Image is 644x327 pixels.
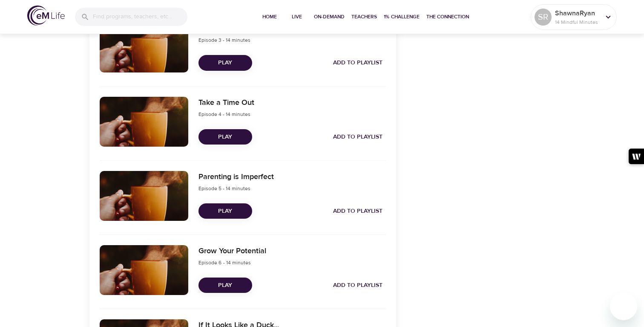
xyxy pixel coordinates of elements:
[330,278,386,293] button: Add to Playlist
[535,9,552,26] div: SR
[198,55,252,71] button: Play
[198,37,250,43] span: Episode 3 - 14 minutes
[384,12,420,21] span: 1% Challenge
[93,8,187,26] input: Find programs, teachers, etc...
[205,280,245,291] span: Play
[330,203,386,219] button: Add to Playlist
[351,12,377,21] span: Teachers
[314,12,345,21] span: On-Demand
[198,203,252,219] button: Play
[198,245,266,258] h6: Grow Your Potential
[198,129,252,145] button: Play
[330,129,386,145] button: Add to Playlist
[205,132,245,142] span: Play
[287,12,307,21] span: Live
[205,206,245,217] span: Play
[333,58,382,68] span: Add to Playlist
[555,8,600,18] p: ShawnaRyan
[198,97,254,109] h6: Take a Time Out
[330,55,386,71] button: Add to Playlist
[333,206,382,217] span: Add to Playlist
[198,185,250,192] span: Episode 5 - 14 minutes
[205,58,245,68] span: Play
[198,259,251,266] span: Episode 6 - 14 minutes
[333,132,382,142] span: Add to Playlist
[27,6,65,26] img: logo
[259,12,280,21] span: Home
[198,111,250,118] span: Episode 4 - 14 minutes
[426,12,469,21] span: The Connection
[610,293,637,320] iframe: Button to launch messaging window
[198,278,252,293] button: Play
[555,18,600,26] p: 14 Mindful Minutes
[333,280,382,291] span: Add to Playlist
[198,171,274,183] h6: Parenting is Imperfect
